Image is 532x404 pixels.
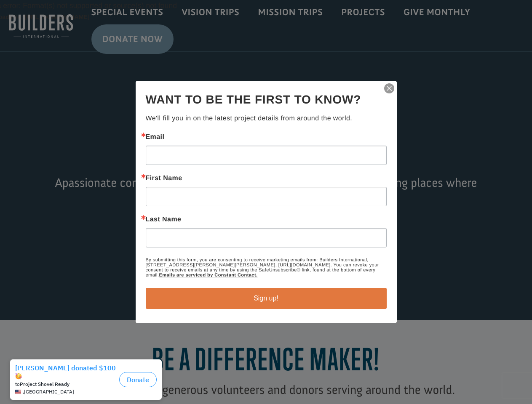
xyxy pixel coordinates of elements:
[146,216,387,223] label: Last Name
[146,175,387,182] label: First Name
[15,34,21,40] img: US.png
[20,26,70,32] strong: Project Shovel Ready
[15,18,22,24] img: emoji partyFace
[15,8,116,25] div: [PERSON_NAME] donated $100
[383,82,395,94] img: ctct-close-x.svg
[146,114,387,124] p: We'll fill you in on the latest project details from around the world.
[146,91,387,109] h2: Want to be the first to know?
[15,26,116,32] div: to
[159,273,257,278] a: Emails are serviced by Constant Contact.
[23,34,74,40] span: , [GEOGRAPHIC_DATA]
[146,288,387,309] button: Sign up!
[146,134,387,141] label: Email
[146,258,387,278] p: By submitting this form, you are consenting to receive marketing emails from: Builders Internatio...
[119,17,157,32] button: Donate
